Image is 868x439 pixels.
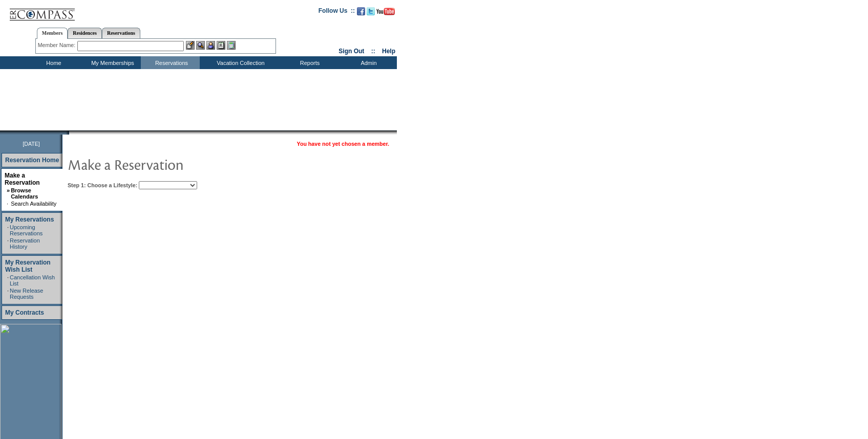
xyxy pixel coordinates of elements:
a: Make a Reservation [5,172,40,186]
img: Become our fan on Facebook [357,7,365,15]
span: You have not yet chosen a member. [297,141,389,147]
td: My Memberships [82,56,141,69]
td: · [7,201,10,207]
a: Cancellation Wish List [10,274,55,287]
td: Home [23,56,82,69]
img: Reservations [217,41,225,50]
td: Admin [338,56,397,69]
a: Browse Calendars [11,187,38,200]
img: pgTtlMakeReservation.gif [68,154,272,174]
a: New Release Requests [10,288,43,300]
img: b_edit.gif [186,41,195,50]
a: Subscribe to our YouTube Channel [376,10,395,16]
td: Vacation Collection [200,56,279,69]
td: Reports [279,56,338,69]
a: My Reservations [5,216,54,223]
td: · [7,274,9,287]
a: My Contracts [5,309,44,316]
img: b_calculator.gif [227,41,236,50]
td: Follow Us :: [319,6,355,18]
a: Become our fan on Facebook [357,10,365,16]
span: [DATE] [23,141,40,147]
img: View [196,41,205,50]
a: Residences [68,28,102,38]
a: Follow us on Twitter [367,10,375,16]
div: Member Name: [38,41,77,50]
img: blank.gif [69,130,70,135]
a: Sign Out [338,48,364,55]
b: » [7,187,10,193]
td: · [7,237,9,250]
a: Upcoming Reservations [10,224,43,236]
img: promoShadowLeftCorner.gif [66,130,69,135]
a: Members [37,28,68,39]
img: Follow us on Twitter [367,7,375,15]
b: Step 1: Choose a Lifestyle: [68,182,137,188]
a: Reservations [102,28,140,38]
img: Impersonate [206,41,215,50]
span: :: [371,48,375,55]
td: Reservations [141,56,200,69]
a: Reservation Home [5,157,59,164]
td: · [7,288,9,300]
a: Search Availability [11,201,56,207]
td: · [7,224,9,236]
a: Reservation History [10,237,40,250]
a: Help [382,48,395,55]
a: My Reservation Wish List [5,259,51,273]
img: Subscribe to our YouTube Channel [376,8,395,15]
